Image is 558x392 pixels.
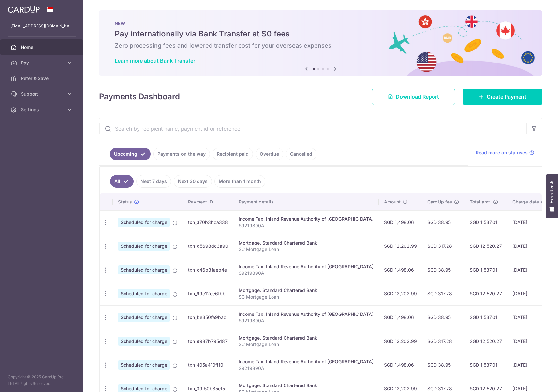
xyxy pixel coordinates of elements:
a: Cancelled [286,148,316,160]
img: CardUp [8,5,40,13]
td: SGD 12,520.27 [464,282,507,305]
span: Scheduled for charge [118,360,170,370]
td: SGD 1,537.01 [464,258,507,282]
a: Create Payment [463,89,542,105]
h5: Pay internationally via Bank Transfer at $0 fees [115,29,527,39]
div: Income Tax. Inland Revenue Authority of [GEOGRAPHIC_DATA] [239,216,374,222]
img: Bank transfer banner [99,10,542,76]
td: SGD 12,202.99 [379,282,422,305]
td: [DATE] [507,258,551,282]
a: Next 7 days [136,175,171,188]
td: SGD 1,537.01 [464,353,507,377]
td: [DATE] [507,282,551,305]
td: [DATE] [507,353,551,377]
td: [DATE] [507,234,551,258]
span: Scheduled for charge [118,337,170,346]
span: CardUp fee [427,199,452,205]
div: Income Tax. Inland Revenue Authority of [GEOGRAPHIC_DATA] [239,358,374,365]
td: txn_370b3bca338 [183,210,233,234]
span: Download Report [396,93,439,101]
div: Mortgage. Standard Chartered Bank [239,335,374,341]
h4: Payments Dashboard [99,91,180,103]
div: Mortgage. Standard Chartered Bank [239,240,374,246]
input: Search by recipient name, payment id or reference [99,118,526,139]
span: Create Payment [487,93,526,101]
button: Feedback - Show survey [546,174,558,218]
td: txn_99c12ce6fbb [183,282,233,305]
a: Download Report [372,89,455,105]
div: Income Tax. Inland Revenue Authority of [GEOGRAPHIC_DATA] [239,263,374,270]
p: [EMAIL_ADDRESS][DOMAIN_NAME] [10,23,73,29]
td: [DATE] [507,329,551,353]
td: SGD 317.28 [422,234,464,258]
a: Upcoming [110,148,151,160]
a: Overdue [256,148,283,160]
span: Scheduled for charge [118,242,170,251]
span: Home [21,44,64,50]
td: SGD 1,537.01 [464,305,507,329]
td: txn_9987b795d87 [183,329,233,353]
td: SGD 1,537.01 [464,210,507,234]
span: Pay [21,60,64,66]
span: Support [21,91,64,97]
th: Payment details [233,193,379,210]
a: Read more on statuses [476,149,534,156]
a: Payments on the way [153,148,210,160]
div: Mortgage. Standard Chartered Bank [239,287,374,294]
td: SGD 12,202.99 [379,234,422,258]
td: txn_c46b31aeb4e [183,258,233,282]
a: Recipient paid [213,148,253,160]
td: SGD 1,498.06 [379,210,422,234]
span: Read more on statuses [476,149,528,156]
td: SGD 317.28 [422,282,464,305]
span: Scheduled for charge [118,265,170,274]
span: Scheduled for charge [118,218,170,227]
td: SGD 38.95 [422,305,464,329]
td: [DATE] [507,210,551,234]
td: SGD 12,520.27 [464,234,507,258]
p: SC Mortgage Loan [239,294,374,300]
p: S9219890A [239,365,374,371]
span: Settings [21,106,64,113]
a: Learn more about Bank Transfer [115,57,195,64]
p: S9219890A [239,317,374,324]
p: S9219890A [239,270,374,276]
p: S9219890A [239,222,374,229]
td: txn_d5698dc3a90 [183,234,233,258]
span: Scheduled for charge [118,313,170,322]
td: SGD 1,498.06 [379,258,422,282]
td: SGD 12,520.27 [464,329,507,353]
p: SC Mortgage Loan [239,341,374,348]
span: Charge date [512,199,539,205]
td: SGD 38.95 [422,258,464,282]
span: Status [118,199,132,205]
span: Amount [384,199,401,205]
p: NEW [115,21,527,26]
p: SC Mortgage Loan [239,246,374,253]
td: SGD 1,498.06 [379,305,422,329]
th: Payment ID [183,193,233,210]
td: [DATE] [507,305,551,329]
td: SGD 12,202.99 [379,329,422,353]
td: txn_405a410ff10 [183,353,233,377]
span: Feedback [549,180,555,203]
td: SGD 38.95 [422,353,464,377]
div: Mortgage. Standard Chartered Bank [239,382,374,389]
span: Total amt. [470,199,491,205]
td: txn_be350fe9bac [183,305,233,329]
a: All [110,175,134,188]
td: SGD 1,498.06 [379,353,422,377]
a: Next 30 days [174,175,212,188]
div: Income Tax. Inland Revenue Authority of [GEOGRAPHIC_DATA] [239,311,374,317]
span: Scheduled for charge [118,289,170,298]
td: SGD 38.95 [422,210,464,234]
h6: Zero processing fees and lowered transfer cost for your overseas expenses [115,42,527,49]
span: Refer & Save [21,75,64,82]
td: SGD 317.28 [422,329,464,353]
a: More than 1 month [214,175,265,188]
